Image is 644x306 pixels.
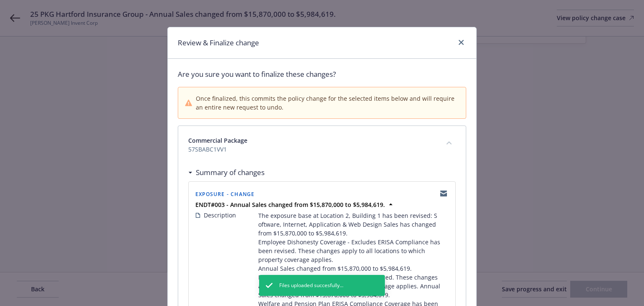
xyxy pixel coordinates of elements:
[195,201,385,209] strong: ENDT#003 - Annual Sales changed from $15,870,000 to $5,984,619.
[195,191,254,198] span: Exposure - Change
[188,145,436,154] span: 57SBABC1VV1
[178,126,466,164] div: Commercial Package57SBABC1VV1collapse content
[439,188,449,199] a: copyLogging
[442,136,456,149] button: collapse content
[279,282,343,289] span: Files uploaded succesfully...
[178,69,466,80] span: Are you sure you want to finalize these changes?
[204,211,236,220] span: Description
[178,37,259,48] h1: Review & Finalize change
[188,136,436,145] span: Commercial Package
[456,37,466,47] a: close
[196,94,459,112] span: Once finalized, this commits the policy change for the selected items below and will require an e...
[188,167,265,178] div: Summary of changes
[196,167,265,178] h3: Summary of changes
